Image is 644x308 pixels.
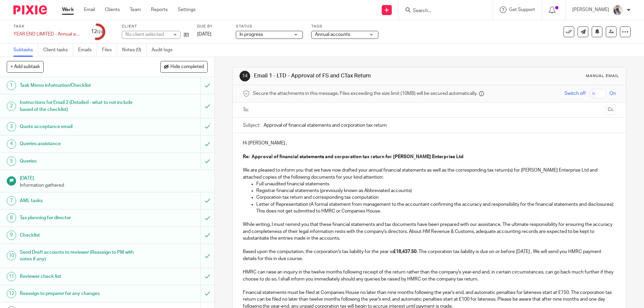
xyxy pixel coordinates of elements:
h1: Tax planning for director [20,213,136,223]
a: Client tasks [43,44,73,57]
a: Emails [78,44,97,57]
span: Secure the attachments in this message. Files exceeding the size limit (10MB) will be secured aut... [253,90,477,97]
div: Mark as to do [201,77,214,94]
span: Annual accounts [315,32,350,37]
div: 9 [7,231,16,240]
p: Based upon the computation, the corporation's tax liability for the year is . The corporation tax... [243,248,615,262]
p: Information gathered [20,182,208,189]
button: Snooze task [592,26,602,37]
label: Client [122,24,189,29]
div: Mark as to do [201,227,214,244]
label: Subject: [243,122,260,129]
a: Clients [105,6,120,13]
div: 2 [7,102,16,111]
div: Mark as to do [201,192,214,209]
small: /23 [97,30,103,34]
a: Subtasks [13,44,38,57]
div: YEAR END LIMITED - Annual accounts and CT600 return (limited companies) [13,31,80,38]
a: Settings [178,6,196,13]
div: 12 [91,28,103,36]
span: Switch off [565,90,586,97]
button: Cc [606,105,616,115]
a: Audit logs [152,44,177,57]
p: We are pleased to inform you that we have now drafted your annual financial statements as well as... [243,167,615,181]
div: 10 [7,251,16,260]
div: Mark as to do [201,153,214,170]
a: Send new email to Bazil Enterprise Ltd [578,26,588,37]
div: Mark as to do [201,244,214,268]
div: Mark as to do [201,209,214,226]
label: To: [243,107,250,113]
a: Reassign task [606,26,616,37]
div: 11 [7,272,16,281]
p: Full unaudited financial statements [256,181,615,187]
a: Work [62,6,74,13]
button: + Add subtask [7,61,44,72]
p: Letter of Representation (A formal statement from management to the accountant confirming the acc... [256,201,615,215]
span: [DATE] [197,32,211,37]
label: Task [13,24,80,29]
div: Mark as to do [201,268,214,285]
a: Team [130,6,141,13]
span: In progress [239,32,263,37]
h1: Reviewer check list [20,271,136,282]
div: 14 [239,71,250,81]
div: 12 [7,289,16,298]
label: Status [236,24,303,29]
div: 4 [7,139,16,149]
p: Registrar financial statements (previously known as Abbreviated accounts) [256,187,615,194]
p: While writing, I must remind you that these financial statements and tax documents have been prep... [243,221,615,242]
p: Hi [PERSON_NAME] , [243,140,615,146]
img: Pixie [13,5,47,14]
img: Pixie%2002.jpg [612,5,623,15]
h1: Task Memo information/Checklist [20,80,136,90]
h1: Send Draft accounts to reviewer (Reassign to PM with notes if any) [20,247,136,264]
strong: £18,437.50 [393,249,417,254]
h1: Quote acceptance email [20,122,136,132]
h1: Checklist [20,230,136,240]
p: HMRC can raise an inquiry in the twelve months following receipt of the return rather than the co... [243,269,615,283]
div: 1 [7,81,16,90]
h1: Queries assistance [20,139,136,149]
h1: Reassign to preparer for any changes [20,289,136,299]
label: Tags [311,24,378,29]
p: [PERSON_NAME] [572,6,609,13]
button: Hide completed [160,61,208,72]
div: 7 [7,196,16,205]
div: No client selected [125,31,169,38]
span: Hide completed [170,64,204,70]
a: Reports [151,6,168,13]
div: Mark as to do [201,135,214,152]
a: Files [102,44,117,57]
h1: Queries [20,156,136,166]
a: Email [84,6,95,13]
div: 5 [7,157,16,166]
label: Due by [197,24,227,29]
p: Corporation tax return and corresponding tax computation [256,194,615,201]
div: 8 [7,213,16,223]
h1: AML tasks [20,196,136,206]
h1: Email 1 - LTD - Approval of FS and CTax Return [254,72,444,79]
div: Mark as to do [201,118,214,135]
span: On [609,90,616,97]
strong: Re: Approval of financial statements and corporation tax return for [PERSON_NAME] Enterprise Ltd [243,155,464,159]
div: Mark as to do [201,94,214,118]
div: 3 [7,122,16,131]
span: Get Support [509,7,535,12]
input: Search [412,8,473,14]
div: Mark as to do [201,285,214,302]
a: Notes (0) [122,44,147,57]
i: Open client page [184,32,189,37]
h1: [DATE] [20,173,208,182]
i: Files are stored in Pixie and a secure link is sent to the message recipient. [479,91,484,96]
h1: Instructions for Email 2 (Detailed - what to not include based of the checklist) [20,98,136,115]
div: Manual email [586,73,619,79]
